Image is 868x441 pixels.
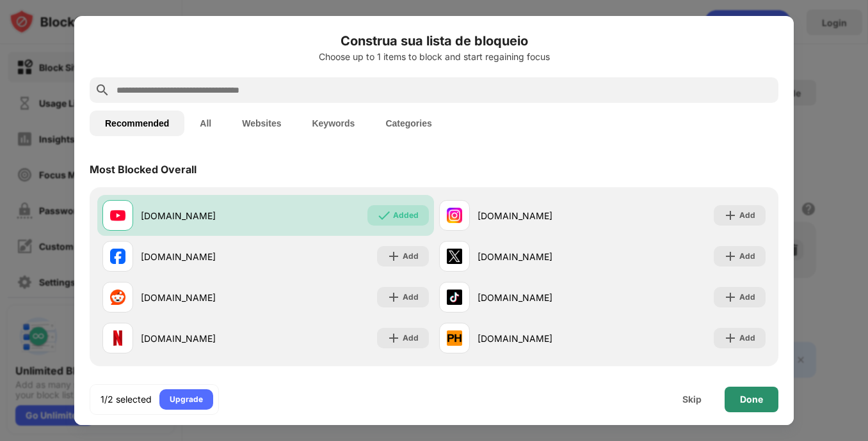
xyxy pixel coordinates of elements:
[393,209,419,222] div: Added
[403,291,419,304] div: Add
[739,209,755,222] div: Add
[403,332,419,344] div: Add
[370,111,447,136] button: Categories
[141,209,266,222] div: [DOMAIN_NAME]
[478,332,602,345] div: [DOMAIN_NAME]
[141,250,266,263] div: [DOMAIN_NAME]
[478,209,602,222] div: [DOMAIN_NAME]
[403,250,419,263] div: Add
[170,393,203,406] div: Upgrade
[90,163,197,176] div: Most Blocked Overall
[478,250,602,263] div: [DOMAIN_NAME]
[184,111,227,136] button: All
[296,111,370,136] button: Keywords
[90,52,778,62] div: Choose up to 1 items to block and start regaining focus
[478,291,602,304] div: [DOMAIN_NAME]
[447,249,462,264] img: favicons
[447,330,462,346] img: favicons
[90,31,778,50] h6: Construa sua lista de bloqueio
[141,291,266,304] div: [DOMAIN_NAME]
[110,249,125,264] img: favicons
[227,111,296,136] button: Websites
[110,208,125,223] img: favicons
[739,332,755,344] div: Add
[447,208,462,223] img: favicons
[110,290,125,305] img: favicons
[110,330,125,346] img: favicons
[739,291,755,304] div: Add
[682,394,702,405] div: Skip
[739,250,755,263] div: Add
[447,290,462,305] img: favicons
[95,82,110,98] img: search.svg
[141,332,266,345] div: [DOMAIN_NAME]
[90,111,184,136] button: Recommended
[740,394,763,405] div: Done
[100,393,152,406] div: 1/2 selected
